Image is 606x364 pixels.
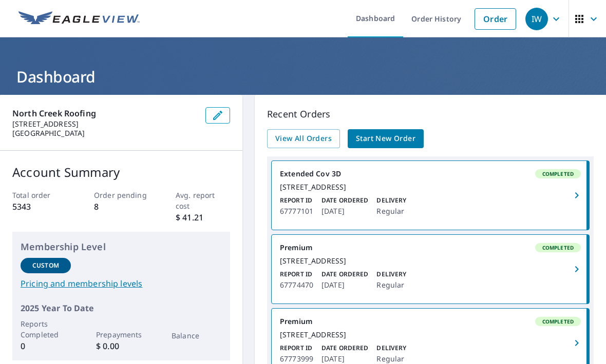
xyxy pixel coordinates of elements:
p: [DATE] [321,205,368,217]
p: [GEOGRAPHIC_DATA] [12,129,197,138]
p: Delivery [376,196,406,205]
a: View All Orders [267,129,340,148]
a: Order [475,8,516,30]
a: Start New Order [348,129,424,148]
p: $ 0.00 [96,340,146,352]
span: Completed [536,318,580,325]
p: Reports Completed [21,318,71,340]
p: Total order [12,190,67,200]
p: Date Ordered [321,270,368,279]
p: 5343 [12,200,67,213]
p: 8 [94,200,148,213]
p: Prepayments [96,329,146,340]
p: Report ID [280,343,313,353]
p: $ 41.21 [176,211,230,224]
p: Recent Orders [267,107,594,121]
span: Completed [536,244,580,251]
img: EV Logo [18,11,140,27]
p: Membership Level [21,240,222,254]
div: [STREET_ADDRESS] [280,183,581,192]
span: Start New Order [356,132,415,145]
p: 67777101 [280,205,313,217]
span: Completed [536,170,580,177]
p: Date Ordered [321,196,368,205]
p: Custom [32,261,59,270]
div: Premium [280,243,581,252]
div: IW [525,8,548,30]
a: Extended Cov 3DCompleted[STREET_ADDRESS]Report ID67777101Date Ordered[DATE]DeliveryRegular [272,161,589,230]
p: Balance [172,330,222,341]
p: Delivery [376,270,406,279]
p: [DATE] [321,279,368,291]
p: Report ID [280,196,313,205]
p: Date Ordered [321,343,368,353]
p: Report ID [280,270,313,279]
p: [STREET_ADDRESS] [12,119,197,129]
p: 0 [21,340,71,352]
a: PremiumCompleted[STREET_ADDRESS]Report ID67774470Date Ordered[DATE]DeliveryRegular [272,235,589,304]
div: [STREET_ADDRESS] [280,256,581,266]
p: Regular [376,205,406,217]
p: North Creek Roofing [12,107,197,119]
p: Delivery [376,343,406,353]
a: Pricing and membership levels [21,277,222,290]
p: 2025 Year To Date [21,302,222,314]
span: View All Orders [275,132,332,145]
h1: Dashboard [12,66,594,87]
div: Extended Cov 3D [280,169,581,178]
p: Regular [376,279,406,291]
p: Avg. report cost [176,190,230,211]
div: Premium [280,317,581,326]
p: 67774470 [280,279,313,291]
p: Order pending [94,190,148,200]
div: [STREET_ADDRESS] [280,330,581,339]
p: Account Summary [12,163,230,181]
